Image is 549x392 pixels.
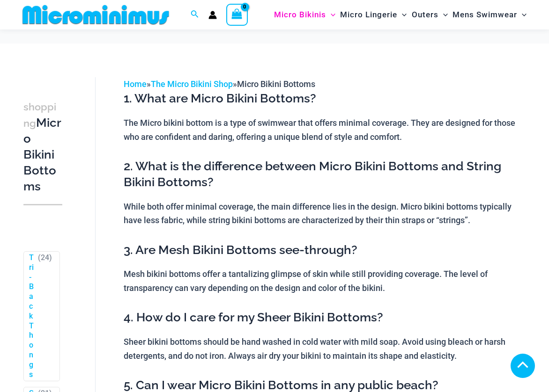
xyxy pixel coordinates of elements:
a: Home [124,79,147,89]
a: Micro BikinisMenu ToggleMenu Toggle [272,3,338,27]
span: shopping [23,101,56,129]
span: » » [124,79,315,89]
span: Mens Swimwear [453,3,517,27]
span: Micro Bikinis [274,3,326,27]
p: Sheer bikini bottoms should be hand washed in cold water with mild soap. Avoid using bleach or ha... [124,335,530,363]
span: 24 [41,253,49,262]
span: Menu Toggle [438,3,448,27]
h3: 1. What are Micro Bikini Bottoms? [124,91,530,107]
span: Micro Bikini Bottoms [237,79,315,89]
a: Search icon link [191,9,199,21]
a: View Shopping Cart, empty [226,4,248,25]
a: Mens SwimwearMenu ToggleMenu Toggle [450,3,529,27]
h3: 4. How do I care for my Sheer Bikini Bottoms? [124,310,530,326]
h3: 2. What is the difference between Micro Bikini Bottoms and String Bikini Bottoms? [124,159,530,190]
a: Account icon link [208,11,217,19]
span: Outers [412,3,438,27]
span: Micro Lingerie [340,3,397,27]
a: OutersMenu ToggleMenu Toggle [409,3,450,27]
a: Tri-Back Thongs [29,253,34,379]
span: Menu Toggle [326,3,335,27]
p: Mesh bikini bottoms offer a tantalizing glimpse of skin while still providing coverage. The level... [124,267,530,295]
h3: Micro Bikini Bottoms [23,99,62,195]
p: The Micro bikini bottom is a type of swimwear that offers minimal coverage. They are designed for... [124,116,530,144]
a: Micro LingerieMenu ToggleMenu Toggle [338,3,409,27]
span: Menu Toggle [397,3,407,27]
h3: 3. Are Mesh Bikini Bottoms see-through? [124,242,530,258]
a: The Micro Bikini Shop [151,79,233,89]
span: Menu Toggle [517,3,527,27]
p: While both offer minimal coverage, the main difference lies in the design. Micro bikini bottoms t... [124,200,530,227]
nav: Site Navigation [270,1,530,28]
img: MM SHOP LOGO FLAT [19,4,173,25]
span: ( ) [38,253,52,379]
